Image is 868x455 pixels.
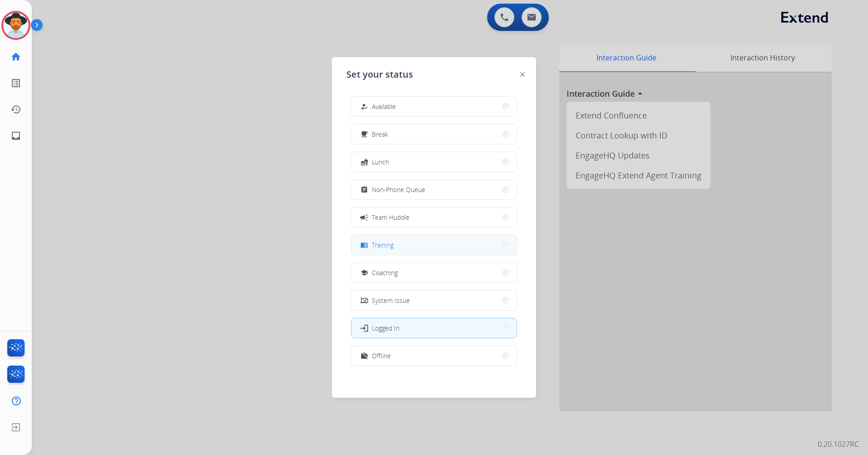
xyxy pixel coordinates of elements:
[372,157,389,167] span: Lunch
[360,352,368,360] mat-icon: work_off
[360,323,369,332] mat-icon: login
[360,269,368,277] mat-icon: school
[372,102,396,111] span: Available
[10,104,21,115] mat-icon: history
[520,72,525,77] img: close-button
[10,78,21,89] mat-icon: list_alt
[372,296,410,305] span: System Issue
[10,130,21,141] mat-icon: inbox
[360,158,368,166] mat-icon: fastfood
[372,240,394,250] span: Training
[372,351,391,361] span: Offline
[346,68,413,81] span: Set your status
[10,51,21,62] mat-icon: home
[3,13,29,38] img: avatar
[351,152,517,172] button: Lunch
[372,129,388,139] span: Break
[351,97,517,116] button: Available
[351,263,517,282] button: Coaching
[360,103,368,110] mat-icon: how_to_reg
[372,323,399,333] span: Logged In
[372,268,398,277] span: Coaching
[360,130,368,138] mat-icon: free_breakfast
[360,213,369,222] mat-icon: campaign
[360,241,368,249] mat-icon: menu_book
[360,186,368,193] mat-icon: assignment
[818,439,859,450] p: 0.20.1027RC
[351,180,517,199] button: Non-Phone Queue
[351,124,517,144] button: Break
[360,297,368,304] mat-icon: phonelink_off
[351,208,517,227] button: Team Huddle
[351,235,517,255] button: Training
[372,185,425,194] span: Non-Phone Queue
[351,346,517,366] button: Offline
[351,291,517,310] button: System Issue
[372,213,409,222] span: Team Huddle
[351,318,517,338] button: Logged In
